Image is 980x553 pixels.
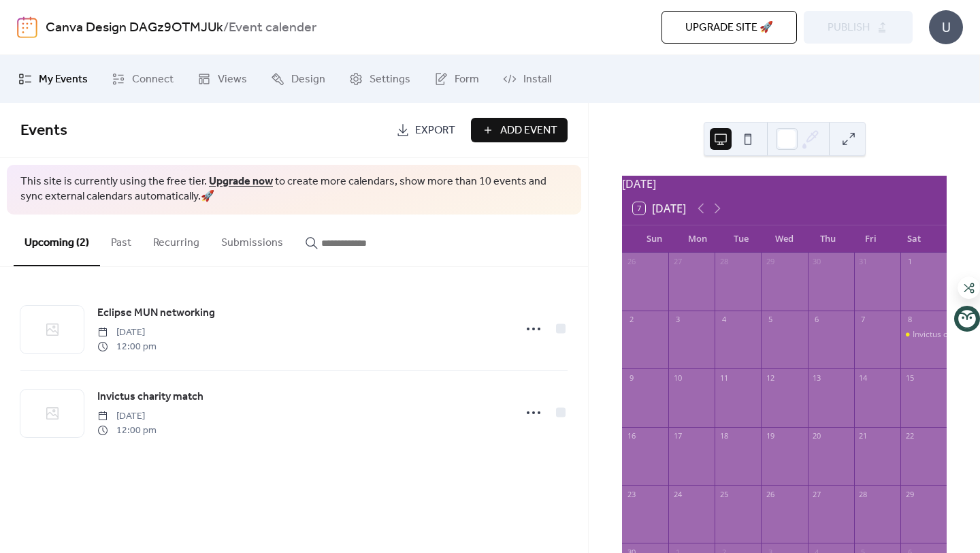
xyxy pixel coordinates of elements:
div: 7 [858,315,868,325]
a: My Events [8,61,98,97]
span: Design [291,72,325,88]
a: Views [187,61,257,97]
div: 2 [626,315,636,325]
a: Install [493,61,561,97]
span: Export [415,123,455,139]
span: Settings [370,72,410,88]
a: Eclipse MUN networking [97,304,215,322]
button: Add Event [471,118,568,142]
div: 12 [765,373,775,383]
div: 15 [904,373,915,383]
span: Form [455,72,479,88]
span: Invictus charity match [97,389,203,405]
div: 13 [812,373,822,383]
div: 9 [626,373,636,383]
b: / [223,15,229,41]
div: 30 [812,257,822,267]
div: 25 [719,489,729,499]
div: 24 [672,489,683,499]
span: My Events [39,72,88,88]
div: Tue [719,225,763,253]
span: Eclipse MUN networking [97,305,215,321]
div: 31 [858,257,868,267]
div: 19 [765,431,775,441]
div: Mon [676,225,720,253]
button: Upgrade site 🚀 [661,11,797,44]
a: Connect [101,61,184,97]
div: 29 [765,257,775,267]
img: logo [17,16,37,38]
div: U [929,10,963,44]
a: Design [261,61,336,97]
div: 27 [672,257,683,267]
span: 12:00 pm [97,340,157,354]
div: 18 [719,431,729,441]
div: 16 [626,431,636,441]
div: 8 [904,315,915,325]
div: 28 [719,257,729,267]
div: 26 [765,489,775,499]
div: 26 [626,257,636,267]
div: 23 [626,489,636,499]
a: Export [386,118,465,142]
div: 28 [858,489,868,499]
div: 22 [904,431,915,441]
span: [DATE] [97,326,157,340]
div: Wed [763,225,806,253]
span: [DATE] [97,409,157,424]
button: Upcoming (2) [14,215,100,266]
div: [DATE] [622,176,947,192]
button: Recurring [142,215,210,265]
span: Add Event [500,123,557,139]
span: Views [218,72,247,88]
div: 17 [672,431,683,441]
span: Upgrade site 🚀 [685,20,773,36]
span: Install [523,72,551,88]
div: 20 [812,431,822,441]
a: Canva Design DAGz9OTMJUk [46,15,223,41]
button: 7[DATE] [628,199,691,218]
a: Upgrade now [209,171,273,192]
button: Submissions [210,215,294,265]
div: 5 [765,315,775,325]
span: 12:00 pm [97,424,157,438]
div: 29 [904,489,915,499]
span: Events [20,116,67,146]
button: Past [100,215,142,265]
div: 10 [672,373,683,383]
a: Form [424,61,489,97]
div: Thu [806,225,849,253]
div: Sat [892,225,936,253]
span: This site is currently using the free tier. to create more calendars, show more than 10 events an... [20,174,568,205]
div: Sun [633,225,676,253]
div: 21 [858,431,868,441]
div: 11 [719,373,729,383]
div: 4 [719,315,729,325]
div: Fri [849,225,893,253]
div: Invictus charity match [900,329,947,341]
div: 14 [858,373,868,383]
b: Event calender [229,15,316,41]
div: 6 [812,315,822,325]
a: Invictus charity match [97,388,203,406]
div: 3 [672,315,683,325]
a: Settings [339,61,421,97]
div: 1 [904,257,915,267]
div: 27 [812,489,822,499]
span: Connect [132,72,174,88]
